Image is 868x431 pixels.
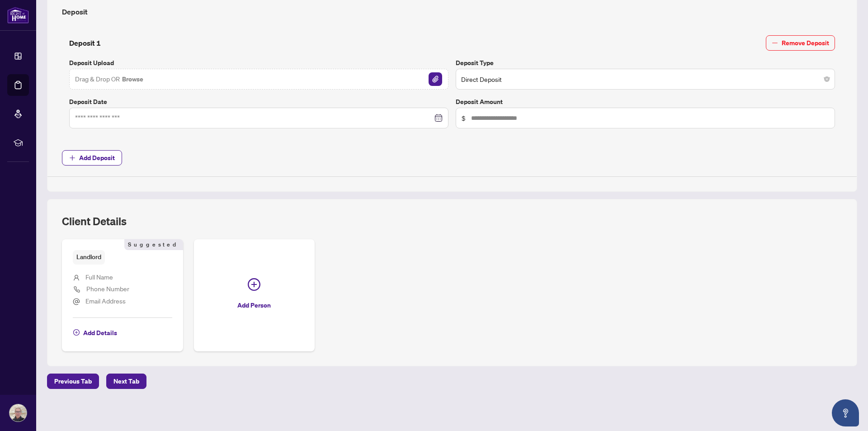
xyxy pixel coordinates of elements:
[766,35,835,51] button: Remove Deposit
[62,6,842,17] h4: Deposit
[194,239,315,351] button: Add Person
[62,214,127,228] h2: Client Details
[85,297,126,305] span: Email Address
[428,72,443,86] button: File Attachement
[9,404,27,422] img: Profile Icon
[73,250,105,264] span: Landlord
[75,73,144,85] span: Drag & Drop OR
[456,97,835,107] label: Deposit Amount
[782,36,829,50] span: Remove Deposit
[462,113,466,123] span: $
[824,76,830,82] span: close-circle
[86,284,129,293] span: Phone Number
[54,374,92,388] span: Previous Tab
[79,151,115,165] span: Add Deposit
[73,325,118,341] button: Add Details
[456,58,835,68] label: Deposit Type
[461,71,830,88] span: Direct Deposit
[73,329,80,336] span: plus-circle
[124,239,183,250] span: Suggested
[62,150,122,166] button: Add Deposit
[69,38,101,48] h4: Deposit 1
[248,278,260,291] span: plus-circle
[85,273,113,281] span: Full Name
[69,97,448,107] label: Deposit Date
[69,155,75,161] span: plus
[113,374,139,388] span: Next Tab
[237,298,271,313] span: Add Person
[106,374,146,389] button: Next Tab
[429,72,442,86] img: File Attachement
[83,326,117,340] span: Add Details
[69,69,448,90] span: Drag & Drop OR BrowseFile Attachement
[832,399,859,426] button: Open asap
[7,7,29,24] img: logo
[47,374,99,389] button: Previous Tab
[772,40,778,46] span: minus
[69,58,448,68] label: Deposit Upload
[121,73,144,85] button: Browse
